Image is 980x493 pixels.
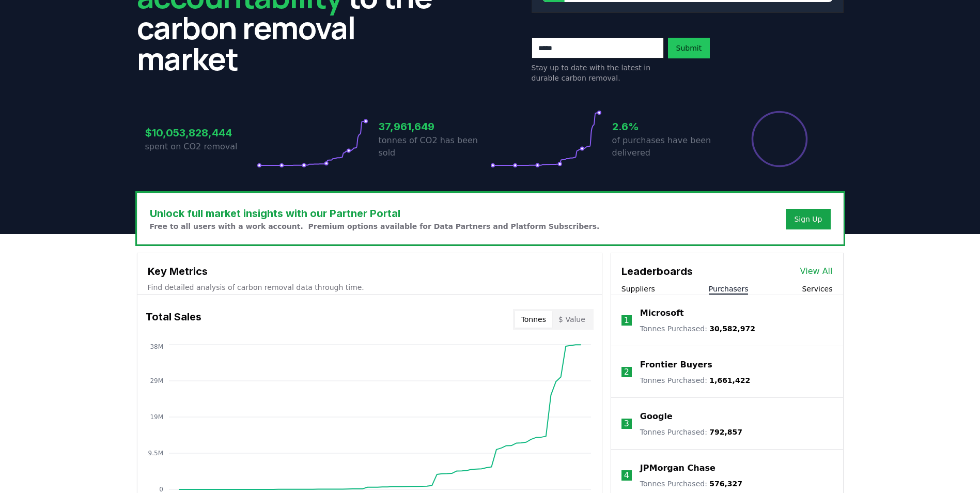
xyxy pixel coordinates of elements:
[150,206,600,221] h3: Unlock full market insights with our Partner Portal
[515,311,552,328] button: Tonnes
[640,307,684,319] a: Microsoft
[668,38,710,58] button: Submit
[802,284,832,294] button: Services
[624,469,629,482] p: 4
[150,413,163,421] tspan: 19M
[794,214,822,224] a: Sign Up
[709,428,742,436] span: 792,857
[709,480,742,488] span: 576,327
[786,209,830,229] button: Sign Up
[379,119,490,134] h3: 37,961,649
[751,110,808,168] div: Percentage of sales delivered
[624,418,629,430] p: 3
[148,450,163,457] tspan: 9.5M
[148,282,592,292] p: Find detailed analysis of carbon removal data through time.
[150,221,600,232] p: Free to all users with a work account. Premium options available for Data Partners and Platform S...
[800,265,833,278] a: View All
[621,264,693,279] h3: Leaderboards
[640,462,715,474] a: JPMorgan Chase
[612,134,724,159] p: of purchases have been delivered
[624,366,629,378] p: 2
[709,325,755,333] span: 30,582,972
[379,134,490,159] p: tonnes of CO2 has been sold
[159,486,163,493] tspan: 0
[150,377,163,384] tspan: 29M
[624,314,629,327] p: 1
[640,375,750,386] p: Tonnes Purchased :
[640,479,742,489] p: Tonnes Purchased :
[146,309,201,330] h3: Total Sales
[552,311,592,328] button: $ Value
[621,284,655,294] button: Suppliers
[145,141,257,153] p: spent on CO2 removal
[532,63,664,83] p: Stay up to date with the latest in durable carbon removal.
[145,125,257,141] h3: $10,053,828,444
[640,359,712,371] a: Frontier Buyers
[148,264,592,279] h3: Key Metrics
[709,284,749,294] button: Purchasers
[640,323,755,334] p: Tonnes Purchased :
[640,410,673,423] a: Google
[640,427,742,437] p: Tonnes Purchased :
[150,343,163,350] tspan: 38M
[709,376,750,384] span: 1,661,422
[612,119,724,134] h3: 2.6%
